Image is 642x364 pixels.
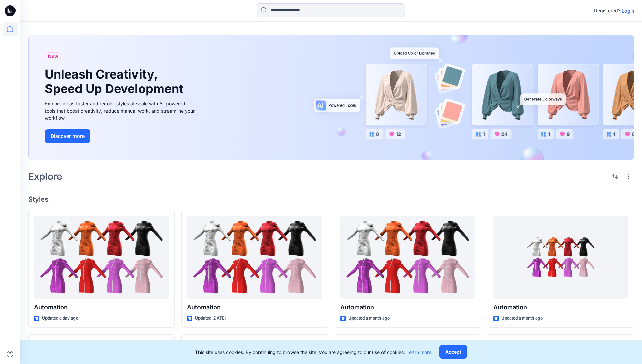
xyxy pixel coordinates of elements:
[340,216,475,299] a: Automation
[45,67,186,96] h1: Unleash Creativity, Speed Up Development
[34,216,169,299] a: Automation
[195,315,226,322] p: Updated [DATE]
[622,7,634,14] p: Login
[594,7,620,15] p: Registered?
[406,349,431,355] a: Learn more
[348,315,390,322] p: Updated a month ago
[42,315,78,322] p: Updated a day ago
[45,129,90,143] button: Discover more
[195,348,431,356] p: This site uses cookies. By continuing to browse the site, you are agreeing to our use of cookies.
[187,216,322,299] a: Automation
[493,216,628,299] a: Automation
[48,52,58,60] span: New
[34,303,169,312] p: Automation
[187,303,322,312] p: Automation
[28,195,634,203] h4: Styles
[501,315,543,322] p: Updated a month ago
[493,303,628,312] p: Automation
[439,345,467,359] button: Accept
[340,303,475,312] p: Automation
[28,171,62,182] h2: Explore
[45,129,196,143] a: Discover more
[45,100,196,121] div: Explore ideas faster and recolor styles at scale with AI-powered tools that boost creativity, red...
